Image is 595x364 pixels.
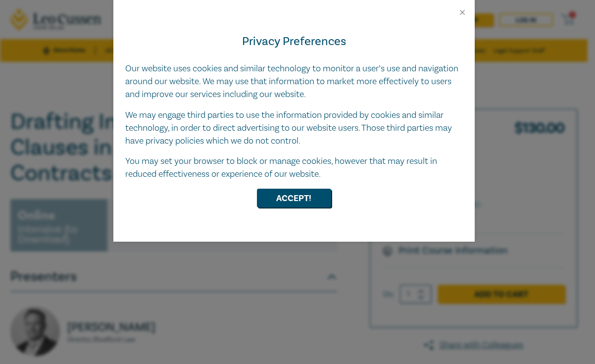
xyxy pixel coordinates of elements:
[257,189,331,208] button: Accept!
[125,155,463,181] p: You may set your browser to block or manage cookies, however that may result in reduced effective...
[125,62,463,101] p: Our website uses cookies and similar technology to monitor a user’s use and navigation around our...
[458,8,467,17] button: Close
[125,33,463,51] h4: Privacy Preferences
[125,109,463,148] p: We may engage third parties to use the information provided by cookies and similar technology, in...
